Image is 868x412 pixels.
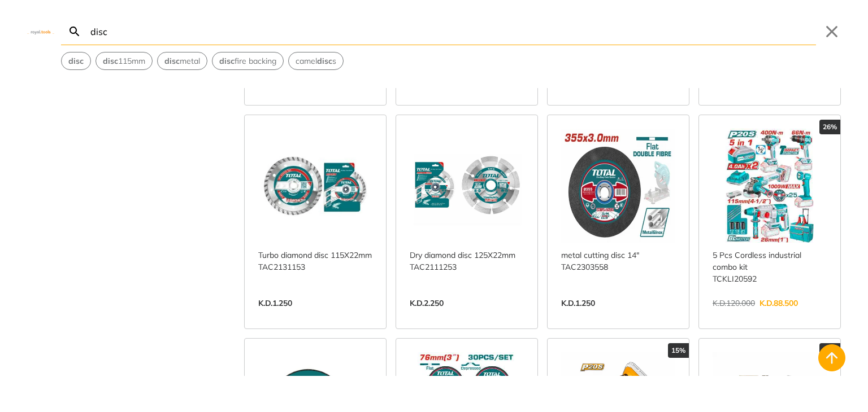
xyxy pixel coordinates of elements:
[164,55,200,67] span: metal
[823,23,841,41] button: Close
[212,52,283,69] button: Select suggestion: disc fire backing
[219,56,235,66] strong: disc
[61,52,91,70] div: Suggestion: disc
[62,52,90,69] button: Select suggestion: disc
[819,120,840,134] div: 26%
[288,52,344,70] div: Suggestion: camel discs
[818,344,845,371] button: Back to top
[88,18,816,45] input: Search…
[289,52,343,69] button: Select suggestion: camel discs
[219,55,276,67] span: fire backing
[668,343,689,358] div: 15%
[103,55,145,67] span: 115mm
[96,52,153,70] div: Suggestion: disc 115mm
[317,56,332,66] strong: disc
[158,52,207,69] button: Select suggestion: disc metal
[157,52,207,70] div: Suggestion: disc metal
[823,349,841,367] svg: Back to top
[27,29,54,34] img: Close
[103,56,118,66] strong: disc
[68,56,84,66] strong: disc
[96,52,152,69] button: Select suggestion: disc 115mm
[164,56,180,66] strong: disc
[819,343,840,358] div: 17%
[68,25,81,38] svg: Search
[296,55,336,67] span: camel s
[212,52,284,70] div: Suggestion: disc fire backing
